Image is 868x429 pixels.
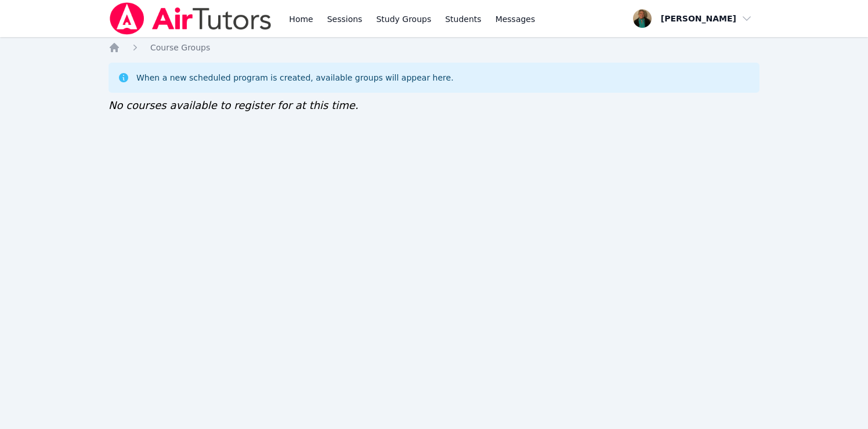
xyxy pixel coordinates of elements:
[108,99,359,111] span: No courses available to register for at this time.
[108,2,273,35] img: Air Tutors
[150,42,210,53] a: Course Groups
[150,43,210,52] span: Course Groups
[496,13,536,25] span: Messages
[108,42,759,53] nav: Breadcrumb
[136,72,454,83] div: When a new scheduled program is created, available groups will appear here.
